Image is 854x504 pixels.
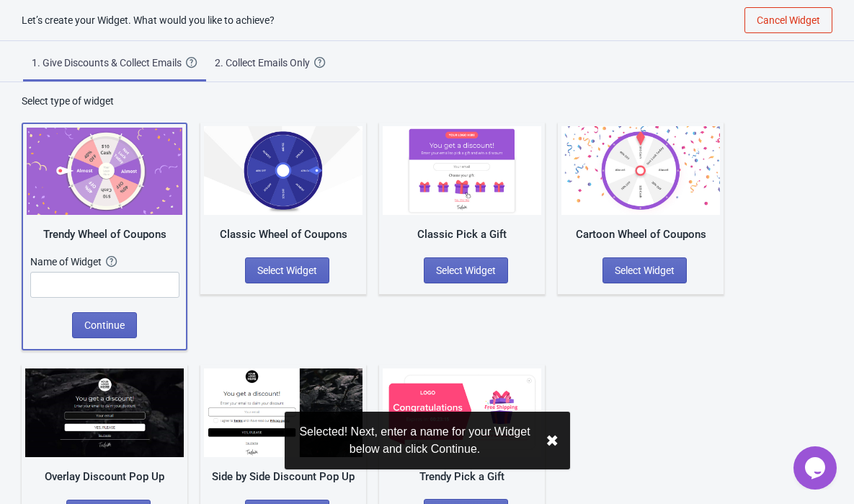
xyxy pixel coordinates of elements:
img: trendy_game.png [27,128,182,215]
iframe: chat widget [793,446,840,490]
button: Continue [72,312,137,338]
button: Select Widget [245,257,329,283]
div: Side by Side Discount Pop Up [204,469,362,485]
img: cartoon_game.jpg [561,126,720,215]
div: 2. Collect Emails Only [215,56,314,70]
img: gift_game_v2.jpg [383,368,541,457]
img: classic_game.jpg [204,126,362,215]
span: Cancel Widget [757,14,820,26]
button: Cancel Widget [744,7,832,33]
div: Classic Pick a Gift [383,226,541,243]
img: full_screen_popup.jpg [25,368,184,457]
div: Selected! Next, enter a name for your Widget below and click Continue. [296,423,534,458]
span: Select Widget [615,265,675,276]
div: Overlay Discount Pop Up [25,469,184,485]
span: Select Widget [436,265,496,276]
button: Select Widget [602,257,687,283]
button: close [546,432,559,450]
div: Select type of widget [22,94,832,108]
img: gift_game.jpg [383,126,541,215]
span: Continue [84,319,125,331]
span: Select Widget [257,265,317,276]
img: regular_popup.jpg [204,368,362,457]
button: Select Widget [424,257,508,283]
div: 1. Give Discounts & Collect Emails [32,56,186,70]
div: Name of Widget [30,255,106,269]
div: Cartoon Wheel of Coupons [561,226,720,243]
div: Classic Wheel of Coupons [204,226,362,243]
div: Trendy Wheel of Coupons [27,226,182,243]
